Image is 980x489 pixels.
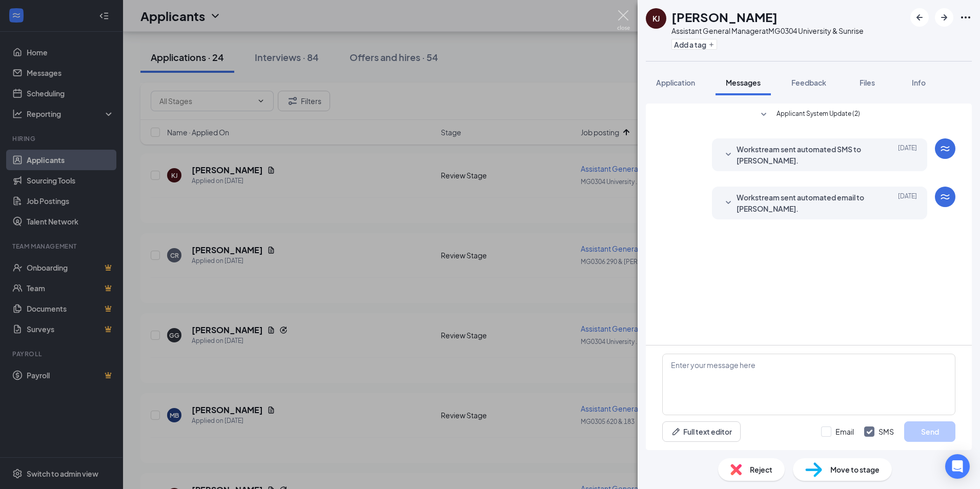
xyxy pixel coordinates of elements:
span: Applicant System Update (2) [777,109,860,121]
button: PlusAdd a tag [671,39,717,50]
span: Move to stage [830,464,880,475]
span: Files [860,78,875,87]
svg: SmallChevronDown [758,109,770,121]
button: ArrowLeftNew [910,8,929,27]
button: SmallChevronDownApplicant System Update (2) [758,109,860,121]
button: Send [904,421,955,442]
span: [DATE] [898,144,917,166]
svg: WorkstreamLogo [939,142,951,155]
div: Open Intercom Messenger [945,454,970,479]
span: Messages [726,78,761,87]
span: Feedback [791,78,826,87]
h1: [PERSON_NAME] [671,8,778,26]
button: ArrowRight [935,8,953,27]
span: [DATE] [898,192,917,214]
svg: WorkstreamLogo [939,191,951,203]
svg: Pen [671,426,681,437]
button: Full text editorPen [662,421,741,442]
svg: SmallChevronDown [722,149,734,161]
svg: SmallChevronDown [722,197,734,209]
div: Assistant General Manager at MG0304 University & Sunrise [671,26,864,36]
span: Workstream sent automated SMS to [PERSON_NAME]. [737,144,871,166]
span: Info [912,78,926,87]
span: Workstream sent automated email to [PERSON_NAME]. [737,192,871,214]
svg: ArrowLeftNew [913,11,926,24]
span: Application [656,78,695,87]
svg: Plus [708,42,714,48]
svg: ArrowRight [938,11,950,24]
svg: Ellipses [959,11,972,24]
span: Reject [750,464,772,475]
div: KJ [652,13,660,24]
